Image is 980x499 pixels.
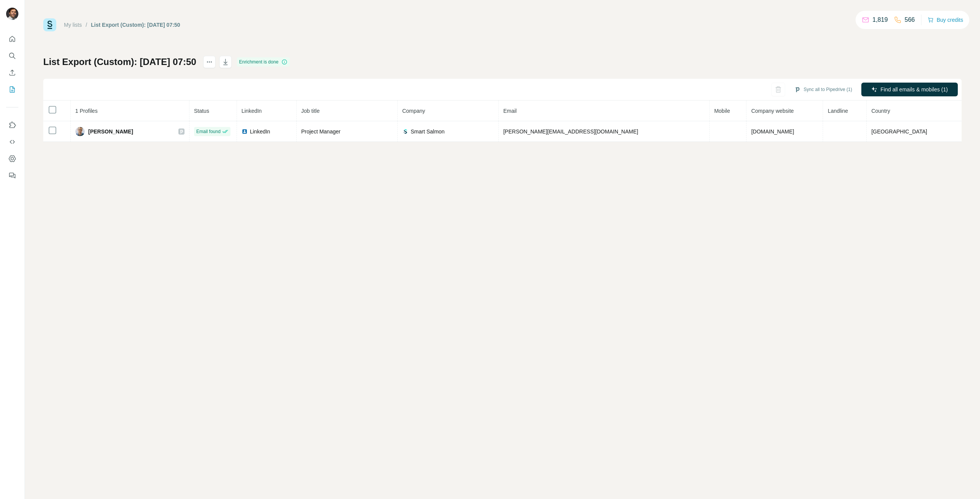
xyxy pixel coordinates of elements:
[6,66,18,80] button: Enrich CSV
[880,86,948,93] span: Find all emails & mobiles (1)
[196,128,220,135] span: Email found
[6,83,18,96] button: My lists
[751,128,794,135] span: [DOMAIN_NAME]
[91,21,180,29] div: List Export (Custom): [DATE] 07:50
[6,135,18,149] button: Use Surfe API
[871,128,927,135] span: [GEOGRAPHIC_DATA]
[43,56,196,68] h1: List Export (Custom): [DATE] 07:50
[250,128,270,135] span: LinkedIn
[194,108,209,114] span: Status
[203,56,216,68] button: actions
[6,49,18,63] button: Search
[751,108,794,114] span: Company website
[6,169,18,182] button: Feedback
[6,118,18,132] button: Use Surfe on LinkedIn
[503,128,638,135] span: [PERSON_NAME][EMAIL_ADDRESS][DOMAIN_NAME]
[301,108,320,114] span: Job title
[75,127,85,136] img: Avatar
[242,108,262,114] span: LinkedIn
[789,84,857,95] button: Sync all to Pipedrive (1)
[86,21,87,29] li: /
[871,108,890,114] span: Country
[242,128,248,135] img: LinkedIn logo
[402,128,408,135] img: company-logo
[861,83,958,96] button: Find all emails & mobiles (1)
[872,15,888,24] p: 1,819
[88,128,133,135] span: [PERSON_NAME]
[411,128,445,135] span: Smart Salmon
[402,108,425,114] span: Company
[75,108,98,114] span: 1 Profiles
[828,108,848,114] span: Landline
[714,108,730,114] span: Mobile
[301,128,341,135] span: Project Manager
[64,22,82,28] a: My lists
[503,108,517,114] span: Email
[6,32,18,46] button: Quick start
[237,57,290,67] div: Enrichment is done
[6,8,18,20] img: Avatar
[905,15,915,24] p: 566
[928,15,963,25] button: Buy credits
[43,18,56,31] img: Surfe Logo
[6,152,18,166] button: Dashboard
